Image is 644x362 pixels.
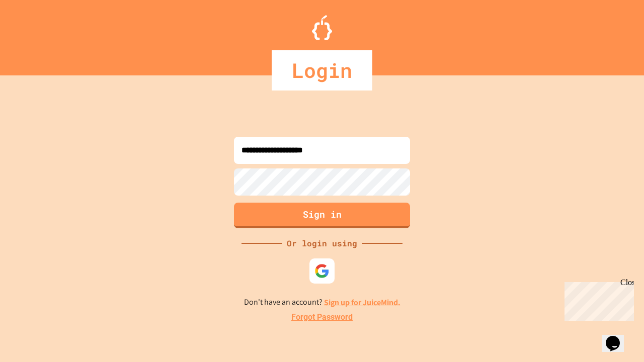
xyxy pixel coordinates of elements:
div: Or login using [282,237,362,249]
button: Sign in [234,203,410,228]
div: Login [272,50,372,90]
a: Sign up for JuiceMind. [324,297,400,308]
iframe: chat widget [560,278,634,321]
img: Logo.svg [312,15,332,40]
div: Chat with us now!Close [4,4,69,64]
p: Don't have an account? [244,296,400,309]
a: Forgot Password [291,311,353,323]
iframe: chat widget [602,322,634,352]
img: google-icon.svg [314,263,330,279]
